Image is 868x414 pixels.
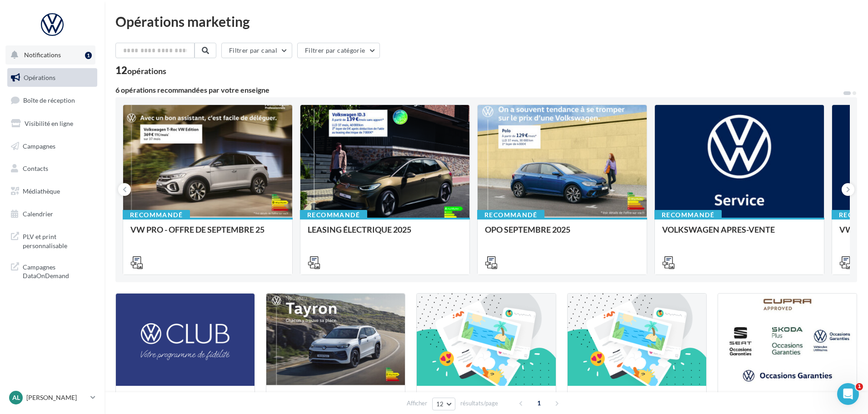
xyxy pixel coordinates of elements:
[23,261,94,280] span: Campagnes DataOnDemand
[85,52,92,59] div: 1
[5,227,99,254] a: PLV et print personnalisable
[300,210,367,220] div: Recommandé
[856,383,863,390] span: 1
[115,86,843,94] div: 6 opérations recommandées par votre enseigne
[5,182,99,201] a: Médiathèque
[24,51,61,59] span: Notifications
[432,398,455,410] button: 12
[5,114,99,133] a: Visibilité en ligne
[297,43,380,58] button: Filtrer par catégorie
[5,205,99,224] a: Calendrier
[24,74,55,81] span: Opérations
[23,230,94,250] span: PLV et print personnalisable
[5,90,99,110] a: Boîte de réception
[485,225,639,243] div: OPO SEPTEMBRE 2025
[5,137,99,156] a: Campagnes
[436,400,444,408] span: 12
[654,210,722,220] div: Recommandé
[12,393,20,402] span: Al
[7,389,97,406] a: Al [PERSON_NAME]
[5,68,99,87] a: Opérations
[127,67,166,75] div: opérations
[5,159,99,178] a: Contacts
[26,393,87,402] p: [PERSON_NAME]
[5,45,95,65] button: Notifications 1
[123,210,190,220] div: Recommandé
[662,225,817,243] div: VOLKSWAGEN APRES-VENTE
[221,43,292,58] button: Filtrer par canal
[460,399,498,408] span: résultats/page
[115,15,857,28] div: Opérations marketing
[25,120,73,127] span: Visibilité en ligne
[23,165,48,172] span: Contacts
[23,210,53,218] span: Calendrier
[23,96,75,104] span: Boîte de réception
[115,65,166,75] div: 12
[308,225,462,243] div: LEASING ÉLECTRIQUE 2025
[837,383,859,405] iframe: Intercom live chat
[5,257,99,284] a: Campagnes DataOnDemand
[407,399,427,408] span: Afficher
[23,187,60,195] span: Médiathèque
[23,142,55,150] span: Campagnes
[532,396,546,410] span: 1
[477,210,544,220] div: Recommandé
[130,225,285,243] div: VW PRO - OFFRE DE SEPTEMBRE 25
